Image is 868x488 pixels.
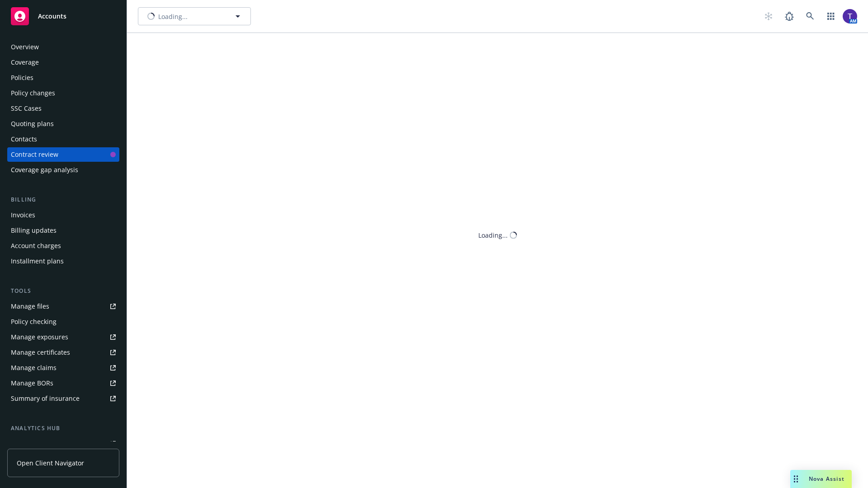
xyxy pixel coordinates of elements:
[801,7,819,25] a: Search
[158,12,188,21] span: Loading...
[7,86,119,100] a: Policy changes
[7,361,119,375] a: Manage claims
[790,470,852,488] button: Nova Assist
[7,345,119,360] a: Manage certificates
[11,40,39,54] div: Overview
[7,314,119,329] a: Policy checking
[11,314,57,329] div: Policy checking
[11,376,53,390] div: Manage BORs
[7,147,119,162] a: Contract review
[11,436,86,451] div: Loss summary generator
[7,286,119,296] div: Tools
[11,70,33,85] div: Policies
[11,361,57,375] div: Manage claims
[7,132,119,146] a: Contacts
[809,475,844,483] span: Nova Assist
[11,330,68,344] div: Manage exposures
[7,117,119,131] a: Quoting plans
[11,345,70,360] div: Manage certificates
[790,470,802,488] div: Drag to move
[478,230,508,240] div: Loading...
[7,376,119,390] a: Manage BORs
[843,9,857,23] img: photo
[7,55,119,70] a: Coverage
[7,101,119,116] a: SSC Cases
[11,223,57,238] div: Billing updates
[7,4,119,29] a: Accounts
[11,208,35,222] div: Invoices
[7,391,119,406] a: Summary of insurance
[780,7,798,25] a: Report a Bug
[759,7,778,25] a: Start snowing
[11,86,55,100] div: Policy changes
[7,70,119,85] a: Policies
[17,458,84,468] span: Open Client Navigator
[11,299,49,314] div: Manage files
[11,163,78,177] div: Coverage gap analysis
[11,101,42,116] div: SSC Cases
[7,223,119,238] a: Billing updates
[11,132,37,146] div: Contacts
[7,163,119,177] a: Coverage gap analysis
[11,117,54,131] div: Quoting plans
[11,239,61,253] div: Account charges
[11,55,39,70] div: Coverage
[7,239,119,253] a: Account charges
[7,254,119,268] a: Installment plans
[7,195,119,204] div: Billing
[7,299,119,314] a: Manage files
[822,7,840,25] a: Switch app
[11,391,80,406] div: Summary of insurance
[38,13,66,20] span: Accounts
[7,330,119,344] a: Manage exposures
[138,7,251,25] button: Loading...
[7,424,119,433] div: Analytics hub
[7,436,119,451] a: Loss summary generator
[11,147,58,162] div: Contract review
[11,254,64,268] div: Installment plans
[7,208,119,222] a: Invoices
[7,40,119,54] a: Overview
